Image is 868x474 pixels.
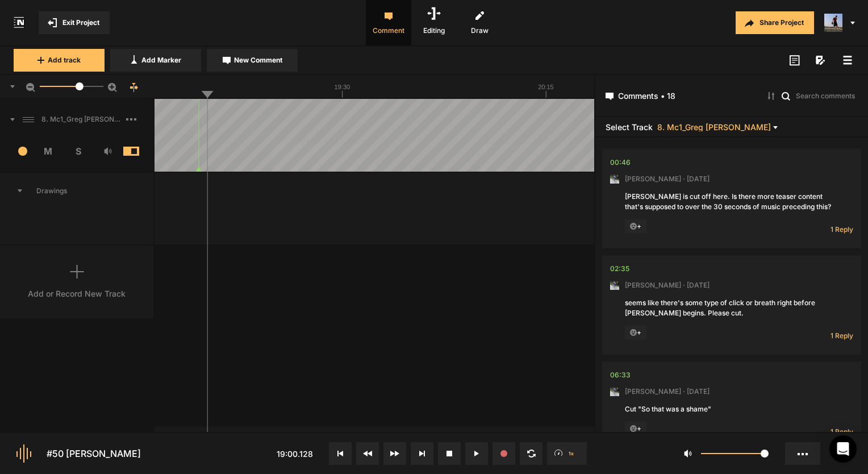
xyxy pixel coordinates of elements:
span: Add track [48,55,81,65]
img: ACg8ocJ5zrP0c3SJl5dKscm-Goe6koz8A9fWD7dpguHuX8DX5VIxymM=s96-c [824,14,842,32]
span: [PERSON_NAME] · [DATE] [625,280,710,290]
span: M [34,144,64,158]
text: 20:15 [538,84,554,90]
header: Select Track [595,117,868,138]
div: Cut "So that was a shame" [625,404,838,414]
span: + [625,422,646,435]
div: [PERSON_NAME] is cut off here. Is there more teaser content that's supposed to over the 30 second... [625,192,838,212]
button: 1x [547,442,587,465]
div: seems like there's some type of click or breath right before [PERSON_NAME] begins. Please cut. [625,298,838,318]
div: 00:46.585 [610,157,631,168]
div: Open Intercom Messenger [829,435,857,463]
button: Add track [14,49,105,72]
span: + [625,326,646,339]
span: 8. Mc1_Greg [PERSON_NAME] [657,123,771,131]
button: New Comment [207,49,298,72]
img: ACg8ocLxXzHjWyafR7sVkIfmxRufCxqaSAR27SDjuE-ggbMy1qqdgD8=s96-c [610,174,619,184]
span: 1 Reply [831,331,853,340]
div: #50 [PERSON_NAME] [47,447,141,460]
span: [PERSON_NAME] · [DATE] [625,174,710,184]
button: Add Marker [110,49,201,72]
span: + [625,219,646,233]
button: Exit Project [39,11,110,34]
span: 8. Mc1_Greg [PERSON_NAME] [37,114,126,124]
div: 02:35.406 [610,263,629,275]
span: 1 Reply [831,224,853,234]
span: 1 Reply [831,427,853,436]
text: 19:30 [335,84,350,90]
header: Comments • 18 [595,75,868,117]
span: S [63,144,93,158]
div: Add or Record New Track [28,288,126,300]
div: 06:33.687 [610,369,631,381]
input: Search comments [795,90,858,101]
span: Add Marker [141,55,181,65]
span: New Comment [234,55,282,65]
span: 19:00.128 [277,449,313,459]
span: [PERSON_NAME] · [DATE] [625,386,710,397]
img: ACg8ocLxXzHjWyafR7sVkIfmxRufCxqaSAR27SDjuE-ggbMy1qqdgD8=s96-c [610,281,619,290]
span: Exit Project [62,18,99,28]
img: ACg8ocLxXzHjWyafR7sVkIfmxRufCxqaSAR27SDjuE-ggbMy1qqdgD8=s96-c [610,387,619,396]
button: Share Project [736,11,814,34]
